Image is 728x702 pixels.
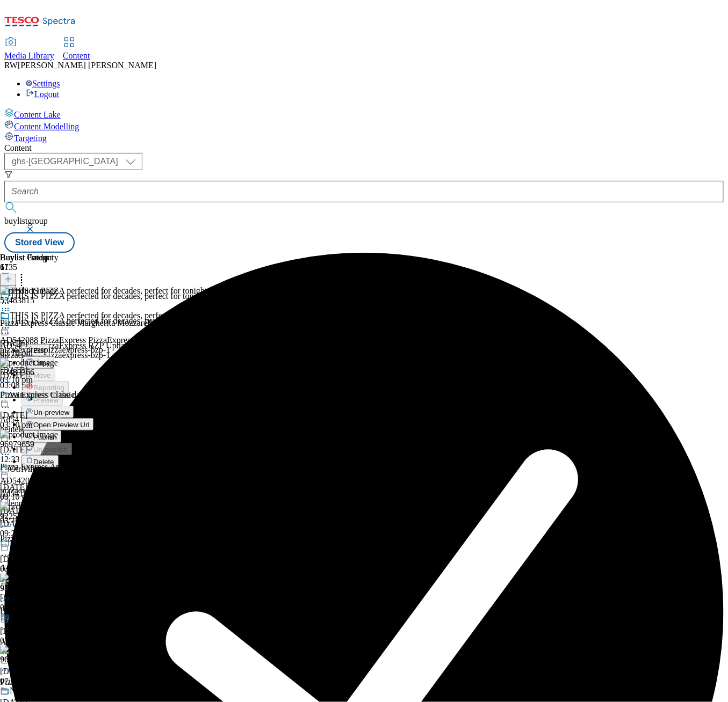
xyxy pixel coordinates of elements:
[4,170,13,179] svg: Search Filters
[26,79,60,88] a: Settings
[63,38,90,61] a: Content
[4,143,724,153] div: Content
[18,61,156,70] span: [PERSON_NAME] [PERSON_NAME]
[63,51,90,60] span: Content
[4,181,724,202] input: Search
[14,110,61,119] span: Content Lake
[26,90,59,99] a: Logout
[4,51,54,60] span: Media Library
[4,61,18,70] span: RW
[4,120,724,131] a: Content Modelling
[4,38,54,61] a: Media Library
[4,232,75,253] button: Stored View
[4,131,724,143] a: Targeting
[4,108,724,120] a: Content Lake
[14,134,47,143] span: Targeting
[4,216,48,225] span: buylistgroup
[14,122,79,131] span: Content Modelling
